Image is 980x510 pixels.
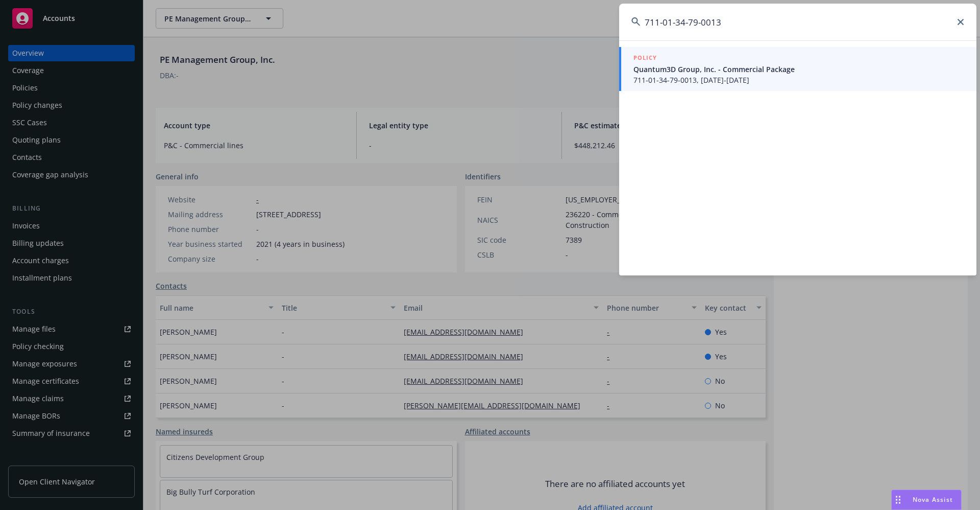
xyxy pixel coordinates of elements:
[633,64,964,75] span: Quantum3D Group, Inc. - Commercial Package
[619,4,976,40] input: Search...
[633,53,657,63] h5: POLICY
[891,490,962,510] button: Nova Assist
[633,75,964,85] span: 711-01-34-79-0013, [DATE]-[DATE]
[913,495,953,504] span: Nova Assist
[892,490,904,509] div: Drag to move
[619,47,976,91] a: POLICYQuantum3D Group, Inc. - Commercial Package711-01-34-79-0013, [DATE]-[DATE]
